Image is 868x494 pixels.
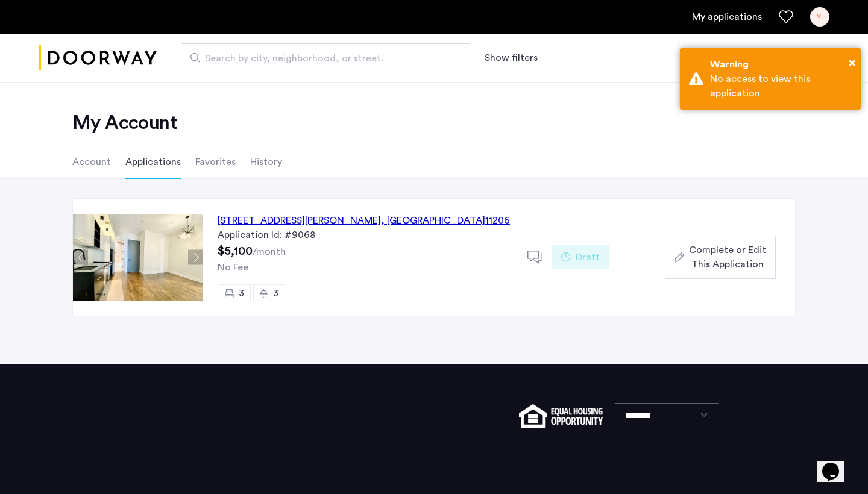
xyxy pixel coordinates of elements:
a: Cazamio logo [39,36,157,81]
select: Language select [615,403,719,427]
img: equal-housing.png [519,404,603,428]
iframe: chat widget [817,446,856,482]
button: Previous apartment [73,250,88,265]
span: Complete or Edit This Application [689,243,766,272]
span: No Fee [218,263,248,272]
div: Warning [710,57,852,72]
h2: My Account [72,111,796,135]
button: button [665,236,776,279]
input: Apartment Search [181,43,470,72]
span: Search by city, neighborhood, or street. [205,51,436,66]
div: Application Id: #9068 [218,228,513,242]
div: No access to view this application [710,72,852,101]
span: × [849,57,855,69]
li: Applications [125,145,181,179]
a: My application [692,10,762,24]
li: History [250,145,282,179]
button: Show or hide filters [485,51,538,65]
span: Draft [576,250,600,264]
span: , [GEOGRAPHIC_DATA] [381,216,485,225]
sub: /month [253,247,286,257]
div: [STREET_ADDRESS][PERSON_NAME] 11206 [218,213,510,228]
img: Apartment photo [73,214,203,301]
span: $5,100 [218,245,253,257]
li: Favorites [195,145,236,179]
button: Close [849,54,855,72]
div: Y- [810,7,829,27]
span: 3 [239,289,244,298]
button: Next apartment [188,250,203,265]
img: logo [39,36,157,81]
span: 3 [273,289,278,298]
li: Account [72,145,111,179]
a: Favorites [779,10,793,24]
